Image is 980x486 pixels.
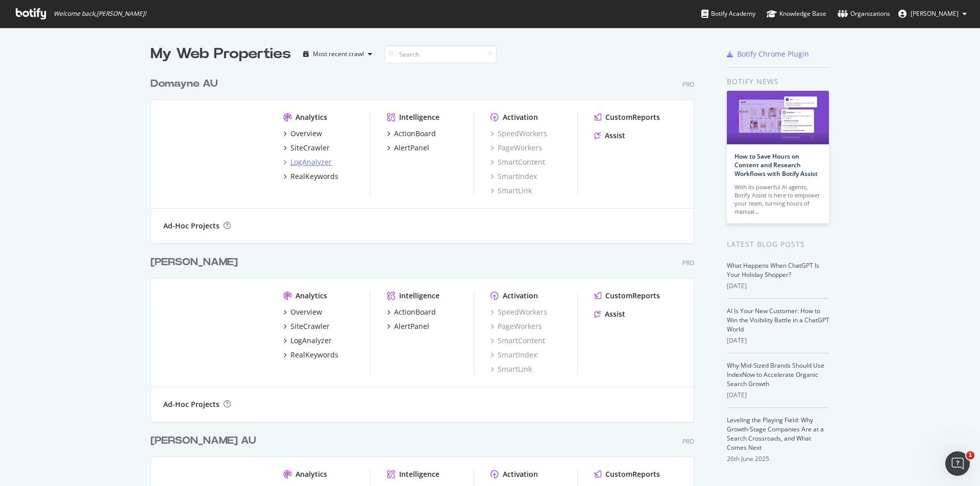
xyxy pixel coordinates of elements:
[283,143,330,153] a: SiteCrawler
[151,255,242,270] a: [PERSON_NAME]
[491,364,532,374] a: SmartLink
[290,171,338,182] div: RealKeywords
[727,336,829,345] div: [DATE]
[387,307,436,317] a: ActionBoard
[399,112,439,122] div: Intelligence
[682,437,694,446] div: Pro
[767,9,826,19] div: Knowledge Base
[491,350,537,360] a: SmartIndex
[54,10,146,18] span: Welcome back, [PERSON_NAME] !
[605,131,625,141] div: Assist
[163,112,267,195] img: www.domayne.com.au
[290,129,322,139] div: Overview
[299,46,376,62] button: Most recent crawl
[727,454,829,464] div: 26th June 2025
[151,433,256,448] div: [PERSON_NAME] AU
[594,291,660,301] a: CustomReports
[283,171,338,182] a: RealKeywords
[491,143,542,153] a: PageWorkers
[605,309,625,319] div: Assist
[387,321,429,331] a: AlertPanel
[394,143,429,153] div: AlertPanel
[290,336,332,346] div: LogAnalyzer
[283,157,332,167] a: LogAnalyzer
[503,291,538,301] div: Activation
[594,112,660,122] a: CustomReports
[394,307,436,317] div: ActionBoard
[283,307,322,317] a: Overview
[399,469,439,479] div: Intelligence
[151,433,260,448] a: [PERSON_NAME] AU
[727,76,829,87] div: Botify news
[594,469,660,479] a: CustomReports
[290,350,338,360] div: RealKeywords
[163,221,219,231] div: Ad-Hoc Projects
[491,321,542,331] a: PageWorkers
[727,361,824,388] a: Why Mid-Sized Brands Should Use IndexNow to Accelerate Organic Search Growth
[727,282,829,291] div: [DATE]
[491,171,537,182] a: SmartIndex
[151,44,291,64] div: My Web Properties
[296,291,327,301] div: Analytics
[394,321,429,331] div: AlertPanel
[399,291,439,301] div: Intelligence
[296,469,327,479] div: Analytics
[734,152,818,178] a: How to Save Hours on Content and Research Workflows with Botify Assist
[682,259,694,267] div: Pro
[163,399,219,410] div: Ad-Hoc Projects
[727,391,829,400] div: [DATE]
[491,307,547,317] a: SpeedWorkers
[966,451,974,459] span: 1
[605,291,660,301] div: CustomReports
[594,131,625,141] a: Assist
[503,112,538,122] div: Activation
[394,129,436,139] div: ActionBoard
[682,80,694,89] div: Pro
[151,76,218,91] div: Domayne AU
[491,129,547,139] a: SpeedWorkers
[290,321,330,331] div: SiteCrawler
[283,321,330,331] a: SiteCrawler
[605,469,660,479] div: CustomReports
[151,76,222,91] a: Domayne AU
[911,9,959,18] span: Gareth Kleinman
[727,306,829,334] a: AI Is Your New Customer: How to Win the Visibility Battle in a ChatGPT World
[594,309,625,319] a: Assist
[734,183,821,216] div: With its powerful AI agents, Botify Assist is here to empower your team, turning hours of manual…
[163,291,267,373] img: www.joycemayne.com.au
[283,350,338,360] a: RealKeywords
[727,239,829,250] div: Latest Blog Posts
[387,129,436,139] a: ActionBoard
[387,143,429,153] a: AlertPanel
[491,186,532,196] a: SmartLink
[384,45,497,63] input: Search
[945,451,970,476] iframe: Intercom live chat
[737,49,809,59] div: Botify Chrome Plugin
[296,112,327,122] div: Analytics
[890,6,975,22] button: [PERSON_NAME]
[701,9,755,19] div: Botify Academy
[727,49,809,59] a: Botify Chrome Plugin
[290,157,332,167] div: LogAnalyzer
[290,307,322,317] div: Overview
[727,416,824,452] a: Leveling the Playing Field: Why Growth-Stage Companies Are at a Search Crossroads, and What Comes...
[727,261,819,279] a: What Happens When ChatGPT Is Your Holiday Shopper?
[503,469,538,479] div: Activation
[727,91,829,144] img: How to Save Hours on Content and Research Workflows with Botify Assist
[491,336,545,346] a: SmartContent
[151,255,238,270] div: [PERSON_NAME]
[605,112,660,122] div: CustomReports
[283,336,332,346] a: LogAnalyzer
[290,143,330,153] div: SiteCrawler
[838,9,890,19] div: Organizations
[491,157,545,167] a: SmartContent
